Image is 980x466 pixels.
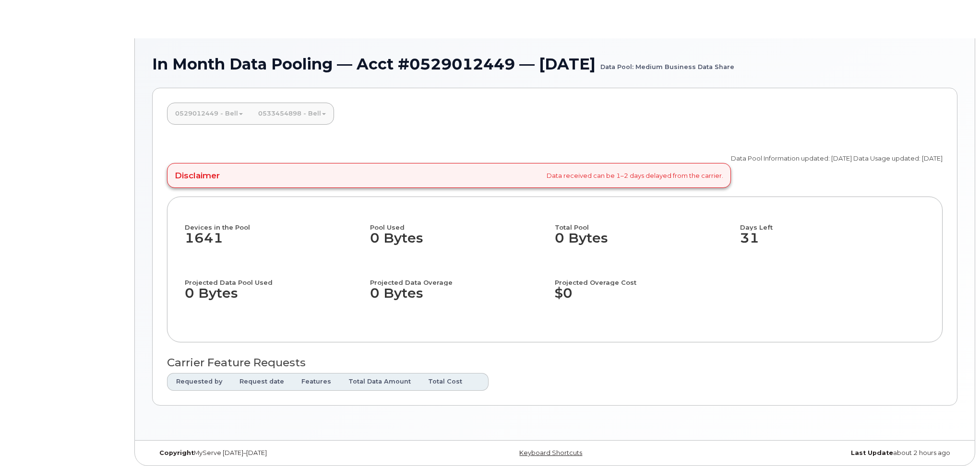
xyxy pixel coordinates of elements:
strong: Copyright [159,449,194,456]
a: Keyboard Shortcuts [519,449,582,456]
th: Total Data Amount [340,373,419,390]
h4: Pool Used [370,214,547,231]
h4: Total Pool [555,214,731,231]
dd: $0 [555,286,740,311]
strong: Last Update [851,449,893,456]
h4: Projected Overage Cost [555,269,740,286]
th: Requested by [167,373,231,390]
h4: Projected Data Overage [370,269,547,286]
dd: 1641 [185,231,370,256]
dd: 0 Bytes [370,231,547,256]
dd: 0 Bytes [555,231,731,256]
h4: Days Left [740,214,925,231]
dd: 0 Bytes [185,286,361,311]
div: MyServe [DATE]–[DATE] [152,449,420,457]
h4: Projected Data Pool Used [185,269,361,286]
h3: Carrier Feature Requests [167,357,943,369]
h1: In Month Data Pooling — Acct #0529012449 — [DATE] [152,56,957,72]
div: about 2 hours ago [689,449,957,457]
dd: 31 [740,231,925,256]
a: 0529012449 - Bell [167,103,251,124]
p: Data Pool Information updated: [DATE] Data Usage updated: [DATE] [731,154,943,163]
h4: Disclaimer [175,171,220,180]
dd: 0 Bytes [370,286,547,311]
th: Features [293,373,340,390]
th: Request date [231,373,293,390]
a: 0533454898 - Bell [251,103,334,124]
small: Data Pool: Medium Business Data Share [600,56,734,70]
div: Data received can be 1–2 days delayed from the carrier. [167,163,731,188]
th: Total Cost [419,373,471,390]
h4: Devices in the Pool [185,214,370,231]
